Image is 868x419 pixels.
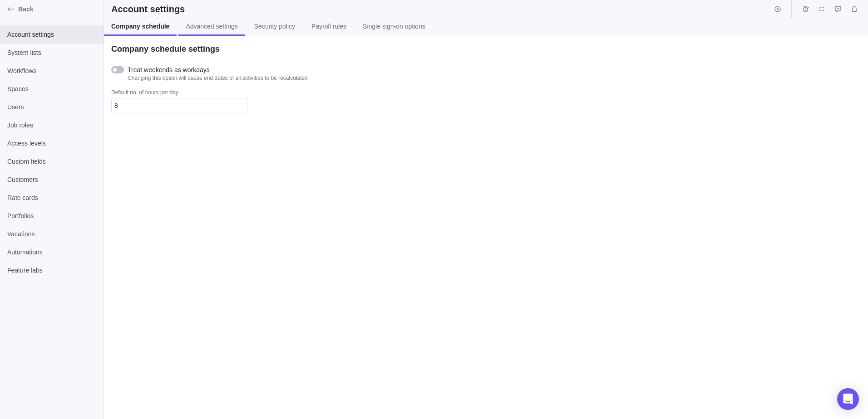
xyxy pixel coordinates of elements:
span: Spaces [7,84,96,93]
span: Notifications [848,3,861,15]
span: Security policy [254,22,295,31]
input: Default no. of hours per day [111,98,247,113]
span: Feature labs [7,266,96,275]
span: Advanced settings [186,22,237,31]
span: Workflows [7,66,96,75]
a: Single sign-on options [355,18,433,36]
span: Company schedule [111,22,169,31]
h2: Account settings [111,3,185,15]
span: Custom fields [7,157,96,166]
h3: Company schedule settings [111,44,220,54]
span: My assignments [815,3,828,15]
span: Treat weekends as workdays [128,65,308,74]
span: Users [7,102,96,112]
span: Job roles [7,121,96,130]
div: Default no. of hours per day [111,89,247,98]
span: Time logs [799,3,812,15]
span: Start timer [771,3,784,15]
span: System lists [7,48,96,57]
a: Advanced settings [178,18,245,36]
span: Account settings [7,30,96,39]
a: Notifications [848,7,861,14]
span: Changing this option will cause end dates of all activities to be recalculated [128,74,308,82]
span: Automations [7,248,96,257]
a: Approval requests [832,7,844,14]
a: Company schedule [104,18,177,36]
span: Single sign-on options [363,22,425,31]
a: Security policy [247,18,302,36]
span: Vacations [7,229,96,239]
span: Portfolios [7,211,96,220]
div: Open Intercom Messenger [837,388,859,410]
a: Payroll rules [304,18,354,36]
span: Back [18,5,100,14]
a: My assignments [815,7,828,14]
a: Time logs [799,7,812,14]
span: Rate cards [7,193,96,202]
span: Access levels [7,139,96,148]
span: Approval requests [832,3,844,15]
span: Customers [7,175,96,184]
span: Payroll rules [311,22,346,31]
